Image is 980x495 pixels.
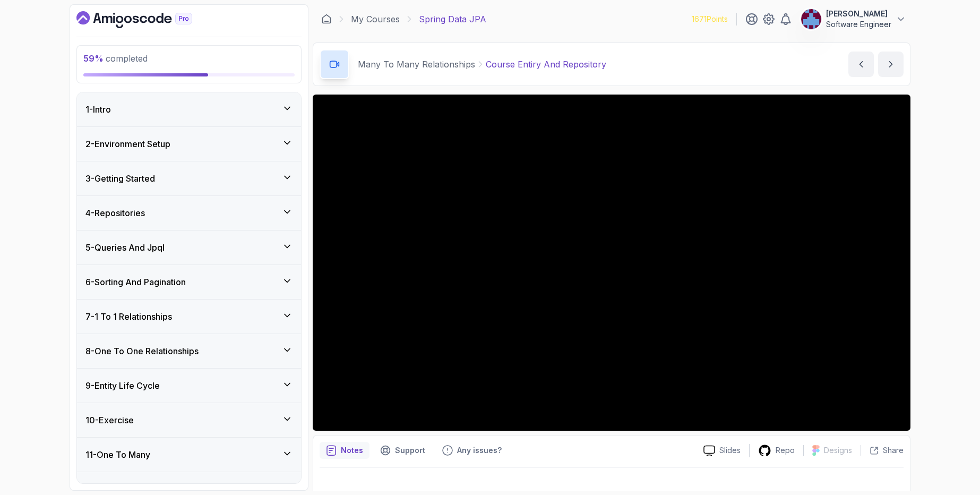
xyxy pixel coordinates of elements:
[85,448,150,461] h3: 11 - One To Many
[695,445,749,456] a: Slides
[85,172,155,185] h3: 3 - Getting Started
[436,442,508,459] button: Feedback button
[76,11,217,28] a: Dashboard
[77,369,301,403] button: 9-Entity Life Cycle
[77,265,301,299] button: 6-Sorting And Pagination
[776,445,795,456] p: Repo
[750,444,803,457] a: Repo
[848,52,874,77] button: previous content
[861,445,904,456] button: Share
[826,19,891,30] p: Software Engineer
[77,196,301,230] button: 4-Repositories
[878,52,904,77] button: next content
[358,58,475,71] p: Many To Many Relationships
[85,207,145,219] h3: 4 - Repositories
[77,300,301,334] button: 7-1 To 1 Relationships
[85,414,134,426] h3: 10 - Exercise
[85,138,170,150] h3: 2 - Environment Setup
[486,58,606,71] p: Course Entiry And Repository
[85,276,186,288] h3: 6 - Sorting And Pagination
[826,8,891,19] p: [PERSON_NAME]
[313,95,910,431] iframe: 2 - Course Entiry and Repository
[692,14,728,24] p: 1671 Points
[77,438,301,472] button: 11-One To Many
[321,14,332,24] a: Dashboard
[85,345,199,357] h3: 8 - One To One Relationships
[914,429,980,479] iframe: chat widget
[85,379,160,392] h3: 9 - Entity Life Cycle
[341,445,363,456] p: Notes
[395,445,425,456] p: Support
[883,445,904,456] p: Share
[77,231,301,264] button: 5-Queries And Jpql
[801,9,821,29] img: user profile image
[77,334,301,368] button: 8-One To One Relationships
[320,442,369,459] button: notes button
[801,8,906,30] button: user profile image[PERSON_NAME]Software Engineer
[83,53,148,64] span: completed
[374,442,432,459] button: Support button
[77,127,301,161] button: 2-Environment Setup
[351,13,400,25] a: My Courses
[85,241,165,254] h3: 5 - Queries And Jpql
[77,92,301,126] button: 1-Intro
[85,310,172,323] h3: 7 - 1 To 1 Relationships
[719,445,741,456] p: Slides
[457,445,502,456] p: Any issues?
[85,103,111,116] h3: 1 - Intro
[419,13,486,25] p: Spring Data JPA
[83,53,104,64] span: 59 %
[77,403,301,437] button: 10-Exercise
[77,161,301,195] button: 3-Getting Started
[824,445,852,456] p: Designs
